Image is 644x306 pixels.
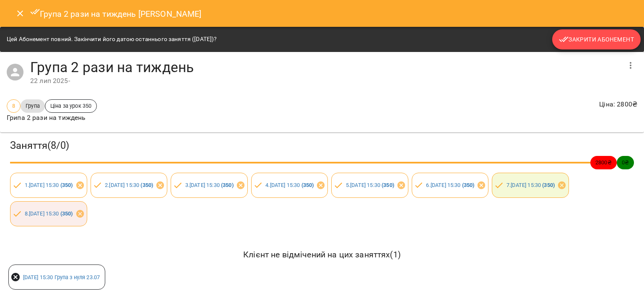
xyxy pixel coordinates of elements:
[251,173,328,198] div: 4.[DATE] 15:30 (350)
[7,32,217,47] div: Цей Абонемент повний. Закінчити його датою останнього заняття ([DATE])?
[412,173,489,198] div: 6.[DATE] 15:30 (350)
[492,173,569,198] div: 7.[DATE] 15:30 (350)
[10,201,87,226] div: 8.[DATE] 15:30 (350)
[559,34,634,44] span: Закрити Абонемент
[346,182,394,188] a: 5.[DATE] 15:30 (350)
[171,173,248,198] div: 3.[DATE] 15:30 (350)
[10,139,634,152] h3: Заняття ( 8 / 0 )
[382,182,394,188] b: ( 350 )
[8,248,636,261] h6: Клієнт не відмічений на цих заняттях ( 1 )
[462,182,475,188] b: ( 350 )
[105,182,153,188] a: 2.[DATE] 15:30 (350)
[301,182,314,188] b: ( 350 )
[30,76,621,86] div: 22 лип 2025 -
[542,182,555,188] b: ( 350 )
[23,274,100,280] a: [DATE] 15:30 Група з нуля 23.07
[140,182,153,188] b: ( 350 )
[506,182,555,188] a: 7.[DATE] 15:30 (350)
[599,99,637,109] p: Ціна : 2800 ₴
[552,29,641,49] button: Закрити Абонемент
[221,182,234,188] b: ( 350 )
[91,173,168,198] div: 2.[DATE] 15:30 (350)
[426,182,474,188] a: 6.[DATE] 15:30 (350)
[60,210,73,217] b: ( 350 )
[30,7,202,21] h6: Група 2 рази на тиждень [PERSON_NAME]
[10,3,30,23] button: Close
[25,182,73,188] a: 1.[DATE] 15:30 (350)
[7,102,20,110] span: 8
[590,158,617,166] span: 2800 ₴
[7,113,97,123] p: Грипа 2 рази на тиждень
[60,182,73,188] b: ( 350 )
[25,210,73,217] a: 8.[DATE] 15:30 (350)
[617,158,634,166] span: 0 ₴
[45,102,96,110] span: Ціна за урок 350
[30,59,621,76] h4: Група 2 рази на тиждень
[21,102,45,110] span: Група
[185,182,234,188] a: 3.[DATE] 15:30 (350)
[331,173,408,198] div: 5.[DATE] 15:30 (350)
[265,182,314,188] a: 4.[DATE] 15:30 (350)
[10,173,87,198] div: 1.[DATE] 15:30 (350)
